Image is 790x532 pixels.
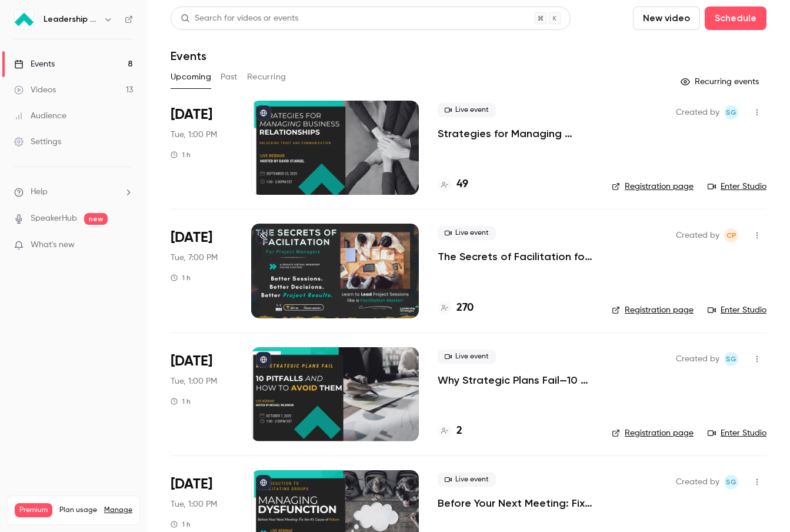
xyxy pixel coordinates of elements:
button: Recurring events [675,72,766,91]
span: CP [726,228,736,242]
span: Created by [676,105,719,119]
div: Settings [14,136,61,148]
span: Tue, 1:00 PM [171,129,217,141]
button: Schedule [705,6,766,30]
span: [DATE] [171,228,212,247]
span: Chyenne Pastrana [724,228,738,242]
h6: Leadership Strategies - 2025 Webinars [44,14,99,25]
button: New video [633,6,700,30]
span: [DATE] [171,105,212,124]
div: Sep 23 Tue, 1:00 PM (America/New York) [171,101,232,195]
li: help-dropdown-opener [14,186,133,198]
a: Before Your Next Meeting: Fix the #1 Cause of Failure [438,496,593,510]
div: Sep 30 Tue, 7:00 PM (America/New York) [171,224,232,318]
a: Manage [104,506,132,515]
span: Tue, 1:00 PM [171,375,217,387]
a: Registration page [612,427,694,439]
span: Created by [676,352,719,366]
button: Past [221,68,238,87]
span: Created by [676,228,719,242]
h4: 2 [456,423,462,439]
a: Enter Studio [708,181,766,192]
a: Registration page [612,181,694,192]
span: Tue, 7:00 PM [171,252,218,264]
div: Events [14,58,55,70]
div: Videos [14,84,56,96]
button: Upcoming [171,68,211,87]
span: SG [726,475,736,489]
div: 1 h [171,397,191,406]
span: Shay Gant [724,105,738,119]
a: The Secrets of Facilitation for Project Managers [438,250,593,264]
div: Search for videos or events [181,12,298,25]
span: Premium [15,503,52,517]
a: Enter Studio [708,427,766,439]
a: Why Strategic Plans Fail—10 Pitfalls and How to Avoid Them [438,373,593,387]
a: Registration page [612,304,694,316]
span: Tue, 1:00 PM [171,498,217,510]
div: Oct 7 Tue, 1:00 PM (America/New York) [171,347,232,441]
div: 1 h [171,273,191,282]
a: 49 [438,177,468,192]
div: 1 h [171,150,191,159]
h1: Events [171,49,206,63]
span: new [84,213,108,225]
span: Created by [676,475,719,489]
span: Shay Gant [724,475,738,489]
a: Enter Studio [708,304,766,316]
h4: 49 [456,177,468,192]
iframe: Noticeable Trigger [119,240,133,251]
img: Leadership Strategies - 2025 Webinars [15,10,34,29]
span: Live event [438,473,496,487]
span: [DATE] [171,475,212,494]
a: 270 [438,300,474,316]
a: Strategies for Managing Business Relationships—Unlocking Trust and Communication [438,127,593,141]
span: [DATE] [171,352,212,371]
span: Shay Gant [724,352,738,366]
div: Audience [14,110,66,122]
a: 2 [438,423,462,439]
div: 1 h [171,520,191,529]
span: SG [726,105,736,119]
span: Plan usage [59,506,97,515]
span: What's new [31,239,75,251]
a: SpeakerHub [31,212,77,225]
span: Help [31,186,48,198]
h4: 270 [456,300,474,316]
button: Recurring [247,68,286,87]
span: SG [726,352,736,366]
span: Live event [438,226,496,240]
span: Live event [438,103,496,117]
span: Live event [438,350,496,364]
